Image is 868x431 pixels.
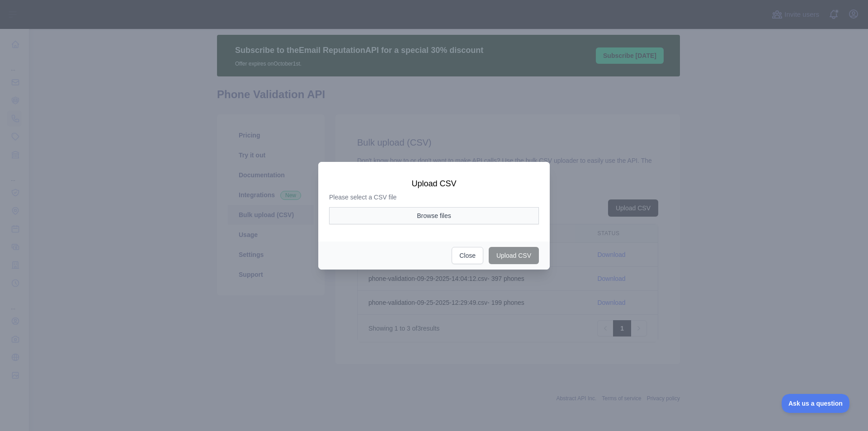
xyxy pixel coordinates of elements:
h3: Upload CSV [329,178,539,189]
button: Browse files [329,207,539,224]
button: Close [452,247,483,264]
button: Upload CSV [489,247,539,264]
iframe: Toggle Customer Support [782,394,850,413]
p: Please select a CSV file [329,193,539,202]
